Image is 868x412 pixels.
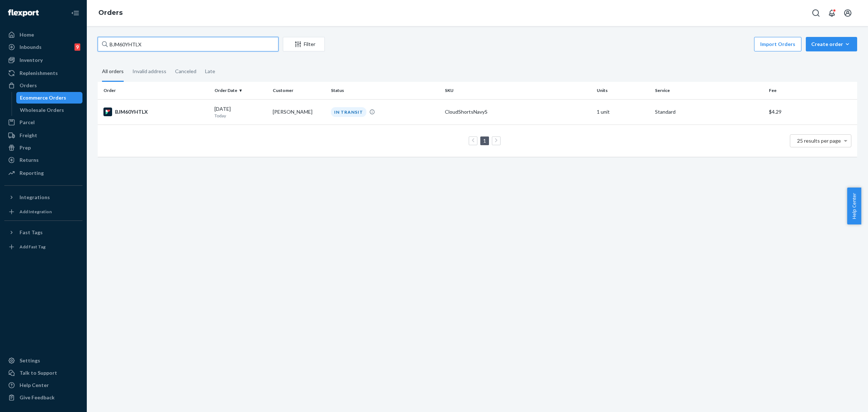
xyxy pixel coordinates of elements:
a: Page 1 is your current page [482,138,488,144]
div: 9 [75,43,80,51]
th: Order [98,82,212,99]
button: Filter [283,37,325,51]
a: Inventory [4,54,82,66]
ol: breadcrumbs [93,3,128,24]
th: Service [652,82,766,99]
div: Customer [273,87,325,93]
th: Units [594,82,652,99]
div: Home [20,31,34,38]
td: $4.29 [766,99,857,125]
div: Help Center [20,382,49,389]
div: Create order [811,41,852,48]
a: Reporting [4,167,82,179]
div: Integrations [20,194,50,201]
p: Standard [655,108,763,115]
div: Talk to Support [20,369,57,377]
a: Add Integration [4,206,82,218]
th: Fee [766,82,857,99]
div: Orders [20,82,37,89]
a: Help Center [4,379,82,391]
div: CloudShortsNavyS [445,108,591,115]
div: Returns [20,156,39,164]
div: Filter [283,41,324,48]
a: Inbounds9 [4,41,82,53]
span: 25 results per page [797,138,841,144]
div: Add Integration [20,209,52,215]
a: Orders [4,80,82,91]
td: 1 unit [594,99,652,125]
div: All orders [102,62,124,82]
th: Status [328,82,442,99]
button: Integrations [4,192,82,203]
button: Give Feedback [4,392,82,403]
div: BJM60YHTLX [103,108,209,116]
button: Open Search Box [809,6,823,20]
img: Flexport logo [8,9,39,17]
a: Settings [4,355,82,366]
div: Invalid address [132,62,166,81]
div: Ecommerce Orders [20,94,66,101]
a: Add Fast Tag [4,241,82,253]
button: Help Center [847,188,861,224]
div: Replenishments [20,70,58,77]
button: Close Navigation [68,6,82,20]
button: Open notifications [825,6,839,20]
div: Prep [20,144,31,151]
div: Inventory [20,56,43,64]
div: Parcel [20,119,35,126]
div: Add Fast Tag [20,244,46,250]
a: Returns [4,154,82,166]
a: Talk to Support [4,367,82,379]
button: Create order [806,37,857,51]
div: [DATE] [214,105,267,119]
div: Give Feedback [20,394,55,401]
div: Wholesale Orders [20,106,64,114]
a: Home [4,29,82,41]
td: [PERSON_NAME] [270,99,328,125]
div: Settings [20,357,40,364]
div: Fast Tags [20,229,43,236]
a: Replenishments [4,67,82,79]
a: Parcel [4,117,82,128]
input: Search orders [98,37,278,51]
div: Canceled [175,62,196,81]
a: Orders [98,9,123,17]
th: SKU [442,82,594,99]
div: IN TRANSIT [331,107,366,117]
th: Order Date [212,82,270,99]
button: Import Orders [754,37,801,51]
a: Freight [4,130,82,141]
button: Open account menu [841,6,855,20]
div: Freight [20,132,37,139]
button: Fast Tags [4,227,82,238]
div: Reporting [20,169,44,177]
p: Today [214,113,267,119]
a: Ecommerce Orders [16,92,83,104]
div: Inbounds [20,43,42,51]
a: Wholesale Orders [16,104,83,116]
div: Late [205,62,215,81]
a: Prep [4,142,82,154]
